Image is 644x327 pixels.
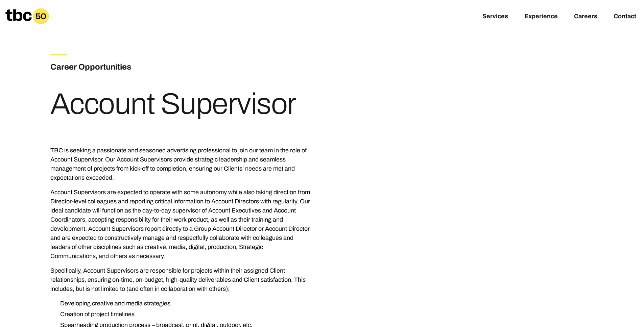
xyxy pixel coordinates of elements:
[50,89,296,119] h1: Account Supervisor
[5,8,49,24] a: Homepage
[614,13,636,21] a: Contact
[482,13,508,21] a: Services
[55,299,310,308] li: Developing creative and media strategies
[50,188,310,261] p: Account Supervisors are expected to operate with some autonomy while also taking direction from D...
[50,61,213,73] h3: Career Opportunities
[524,13,558,21] a: Experience
[50,266,310,294] p: Specifically, Account Supervisors are responsible for projects within their assigned Client relat...
[55,310,310,319] li: Creation of project timelines
[50,146,310,182] p: TBC is seeking a passionate and seasoned advertising professional to join our team in the role of...
[574,13,597,21] a: Careers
